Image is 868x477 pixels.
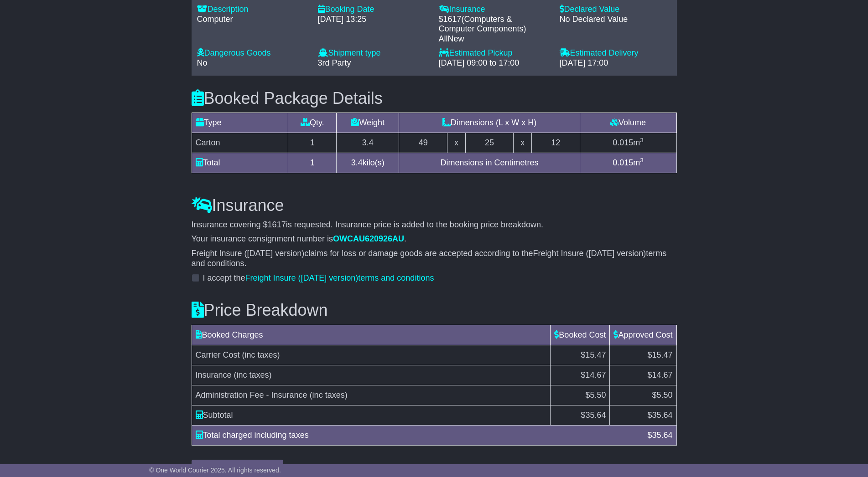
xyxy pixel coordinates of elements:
span: Computers & Computer Components [439,15,524,34]
div: Description [197,5,309,15]
span: $14.67 [647,370,672,380]
h3: Price Breakdown [192,301,677,319]
span: Freight Insure ([DATE] version) [533,249,646,258]
span: Freight Insure ([DATE] version) [245,273,359,282]
td: m [580,153,676,173]
p: claims for loss or damage goods are accepted according to the terms and conditions. [192,249,677,268]
a: Freight Insure ([DATE] version)terms and conditions [245,273,434,282]
sup: 3 [640,157,644,164]
td: 1 [288,153,337,173]
td: Booked Cost [551,325,610,345]
span: OWCAU620926AU [333,234,404,243]
span: $5.50 [585,390,606,400]
td: x [514,133,531,153]
p: Insurance covering $ is requested. Insurance price is added to the booking price breakdown. [192,220,677,230]
td: Qty. [288,113,337,133]
span: (inc taxes) [242,350,280,359]
span: (inc taxes) [310,390,348,400]
td: Approved Cost [610,325,676,345]
span: 3.4 [351,158,363,167]
div: Total charged including taxes [191,429,643,441]
td: Dimensions in Centimetres [399,153,580,173]
span: $15.47 [581,350,606,359]
span: (inc taxes) [234,370,272,380]
button: Understand Price Difference [192,460,284,476]
td: Dimensions (L x W x H) [399,113,580,133]
td: 3.4 [337,133,399,153]
td: 1 [288,133,337,153]
p: Your insurance consignment number is . [192,234,677,244]
span: $15.47 [647,350,672,359]
div: $ ( ) [439,15,551,44]
div: No Declared Value [560,15,671,25]
div: Estimated Delivery [560,48,671,58]
span: Freight Insure ([DATE] version) [192,249,305,258]
td: Carton [192,133,288,153]
td: Booked Charges [192,325,551,345]
td: $ [610,405,676,425]
td: x [447,133,465,153]
div: Shipment type [318,48,430,58]
td: m [580,133,676,153]
td: 12 [531,133,580,153]
span: Carrier Cost [196,350,240,359]
sup: 3 [640,137,644,144]
div: Declared Value [560,5,671,15]
div: Computer [197,15,309,25]
td: 49 [399,133,447,153]
td: Total [192,153,288,173]
div: Booking Date [318,5,430,15]
div: Dangerous Goods [197,48,309,58]
span: $14.67 [581,370,606,380]
span: 35.64 [652,410,672,420]
div: [DATE] 13:25 [318,15,430,25]
span: 0.015 [613,138,633,147]
td: 25 [465,133,514,153]
span: 3rd Party [318,58,351,67]
div: Estimated Pickup [439,48,551,58]
td: Weight [337,113,399,133]
span: No [197,58,208,67]
label: I accept the [203,273,434,283]
span: © One World Courier 2025. All rights reserved. [149,467,281,474]
div: $ [643,429,677,441]
span: 35.64 [585,410,606,420]
div: [DATE] 09:00 to 17:00 [439,58,551,68]
h3: Booked Package Details [192,89,677,108]
td: kilo(s) [337,153,399,173]
span: Administration Fee - Insurance [196,390,307,400]
span: $5.50 [652,390,672,400]
div: Insurance [439,5,551,15]
div: AllNew [439,34,551,44]
h3: Insurance [192,196,677,215]
span: 1617 [268,220,286,229]
div: [DATE] 17:00 [560,58,671,68]
td: $ [551,405,610,425]
td: Volume [580,113,676,133]
span: 0.015 [613,158,633,167]
span: 35.64 [652,431,672,440]
span: 1617 [443,15,462,24]
td: Subtotal [192,405,551,425]
td: Type [192,113,288,133]
span: Insurance [196,370,232,380]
